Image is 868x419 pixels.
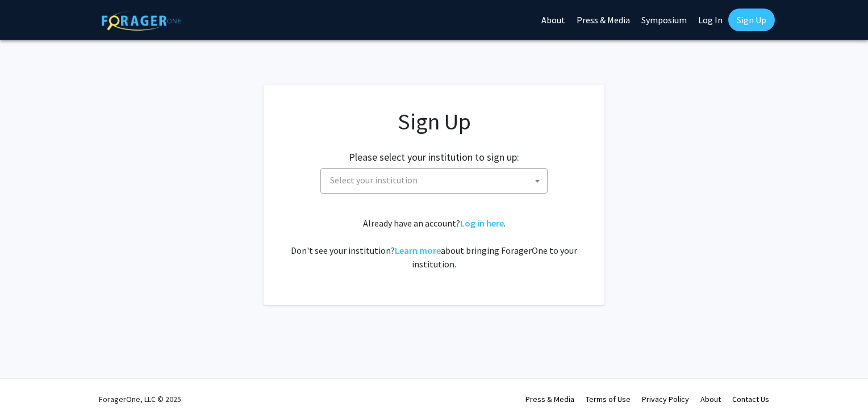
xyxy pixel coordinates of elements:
span: Select your institution [330,174,418,186]
div: Already have an account? . Don't see your institution? about bringing ForagerOne to your institut... [286,216,582,271]
a: Sign Up [728,9,775,31]
a: Contact Us [732,394,769,404]
a: Press & Media [525,394,574,404]
div: ForagerOne, LLC © 2025 [99,379,181,419]
a: Terms of Use [586,394,631,404]
span: Select your institution [320,168,548,194]
h2: Please select your institution to sign up: [349,151,519,164]
a: About [700,394,721,404]
a: Log in here [460,217,504,229]
span: Select your institution [325,169,547,192]
a: Learn more about bringing ForagerOne to your institution [395,245,441,256]
a: Privacy Policy [642,394,689,404]
img: ForagerOne Logo [102,11,181,31]
h1: Sign Up [286,108,582,135]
